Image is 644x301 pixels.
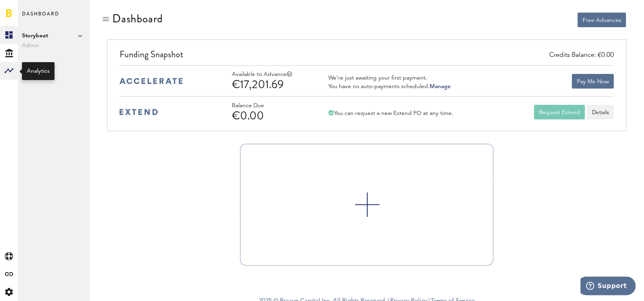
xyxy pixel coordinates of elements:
div: Analytics [27,67,50,75]
div: €0.00 [232,109,310,122]
img: extend-medium-blue-logo.svg [120,109,158,115]
img: accelerate-medium-blue-logo.svg [120,78,183,84]
div: We’re just awaiting your first payment. [328,74,451,82]
span: Admin [22,41,85,50]
button: Free Advances [578,13,626,27]
div: €17,201.69 [232,78,310,91]
div: You have no auto-payments scheduled. [328,83,451,90]
a: Manage [430,84,451,89]
div: Credits Balance: €0.00 [549,51,614,60]
iframe: Opens a widget where you can find more information [581,277,636,297]
div: Dashboard [112,12,163,25]
a: Details [587,105,614,119]
div: Balance Due [232,102,310,109]
span: Storybeat [22,31,85,41]
button: Pay Me Now [572,74,614,89]
span: Dashboard [22,9,59,26]
button: Request Extend [534,105,585,119]
div: Available to Advance [232,71,310,78]
div: Funding Snapshot [120,48,614,65]
div: You can request a new Extend PO at any time. [328,110,453,117]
